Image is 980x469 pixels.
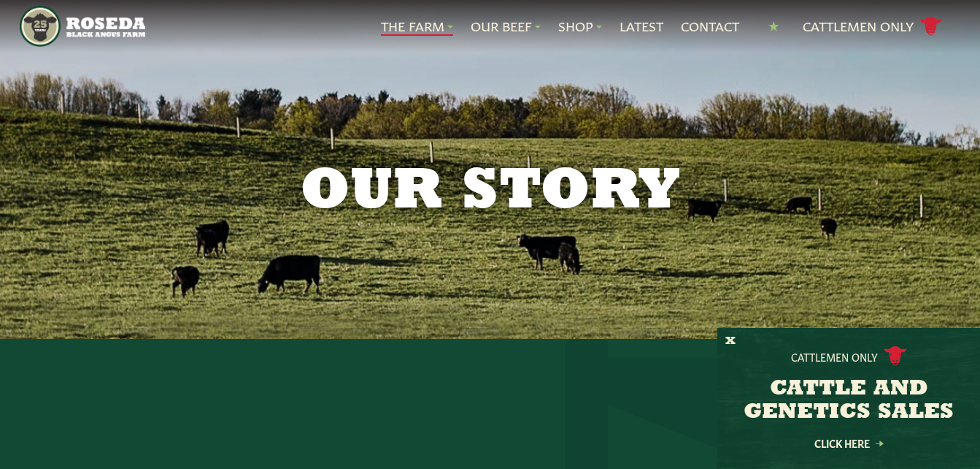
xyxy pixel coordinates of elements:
[884,346,907,366] img: cattle-icon.svg
[620,17,663,36] a: Latest
[791,349,878,364] p: Cattlemen Only
[736,378,962,424] h3: CATTLE AND GENETICS SALES
[783,438,914,448] a: Click Here
[681,17,739,36] a: Contact
[471,17,541,36] a: Our Beef
[381,17,453,36] a: The Farm
[117,164,864,222] h1: Our Story
[20,6,145,47] img: https://roseda.com/wp-content/uploads/2021/05/roseda-25-header.png
[558,17,602,36] a: Shop
[803,14,943,39] a: Cattlemen Only
[725,334,736,349] button: X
